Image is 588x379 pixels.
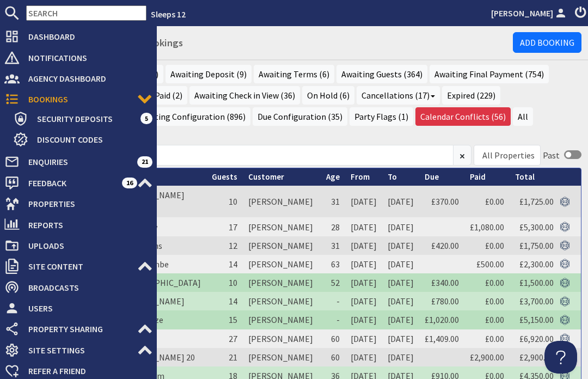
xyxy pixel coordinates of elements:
td: [DATE] [345,236,382,255]
a: £1,750.00 [519,240,554,251]
a: Calendar Conflicts (56) [415,107,511,126]
span: 16 [122,178,137,188]
td: [PERSON_NAME] [243,255,321,273]
a: £1,409.00 [425,333,459,344]
span: 21 [229,352,237,363]
a: £340.00 [431,277,459,288]
a: Enquiries 21 [4,153,152,170]
span: Site Content [20,258,137,275]
a: £0.00 [485,314,504,325]
a: [GEOGRAPHIC_DATA] [120,277,201,288]
a: £420.00 [431,240,459,251]
a: Site Settings [4,341,152,359]
a: Awaiting Final Payment (754) [430,65,549,83]
a: Over Paid (2) [131,86,187,105]
a: Dashboard [4,28,152,45]
a: Expired (229) [442,86,500,105]
a: £0.00 [485,333,504,344]
a: £0.00 [485,196,504,207]
a: Awaiting Guests (364) [336,65,427,83]
a: Awaiting Terms (6) [254,65,334,83]
span: 14 [229,296,237,307]
a: Discount Codes [13,131,152,148]
input: Search... [33,145,454,166]
iframe: Toggle Customer Support [544,341,577,374]
td: 63 [321,255,345,273]
span: Site Settings [20,341,137,359]
td: [DATE] [382,310,419,329]
td: [PERSON_NAME] [243,348,321,366]
span: Discount Codes [28,131,152,148]
span: Reports [20,216,152,234]
span: 12 [229,240,237,251]
a: £1,500.00 [519,277,554,288]
a: Total [515,172,535,182]
td: [PERSON_NAME] [243,236,321,255]
td: [PERSON_NAME] [243,217,321,236]
a: Add Booking [513,32,581,53]
a: £2,900.00 [519,352,554,363]
td: [DATE] [345,186,382,217]
img: Referer: Sleeps 12 [560,197,570,207]
a: £5,300.00 [519,222,554,233]
td: [DATE] [382,236,419,255]
a: Customer [248,172,284,182]
td: 31 [321,186,345,217]
a: All [513,107,533,126]
input: SEARCH [26,5,146,21]
a: Ridgeview [120,222,157,233]
span: Property Sharing [20,320,137,338]
td: [DATE] [382,255,419,273]
a: Properties [4,195,152,212]
span: 14 [229,259,237,270]
td: 31 [321,236,345,255]
a: Awaiting Configuration (896) [132,107,250,126]
a: £0.00 [485,277,504,288]
td: [DATE] [345,273,382,292]
a: £1,020.00 [425,314,459,325]
span: Users [20,299,152,317]
a: £370.00 [431,196,459,207]
a: £780.00 [431,296,459,307]
td: [DATE] [345,217,382,236]
th: Due [419,168,464,186]
td: [DATE] [345,329,382,348]
td: 60 [321,348,345,366]
td: [DATE] [382,348,419,366]
td: - [321,292,345,310]
td: [DATE] [345,292,382,310]
a: Guests [212,172,237,182]
a: Cancellations (17) [357,86,440,105]
a: From [351,172,370,182]
span: Broadcasts [20,279,152,296]
td: - [321,310,345,329]
a: £3,700.00 [519,296,554,307]
img: Referer: Sleeps 12 [560,222,570,232]
span: 5 [140,113,152,124]
a: Paid [470,172,486,182]
a: On Hold (6) [302,86,354,105]
a: Security Deposits 5 [13,110,152,127]
a: Uploads [4,237,152,254]
a: £0.00 [485,296,504,307]
span: 15 [229,314,237,325]
a: Users [4,299,152,317]
a: £1,725.00 [519,196,554,207]
span: Feedback [20,174,122,192]
img: Referer: Sleeps 12 [560,315,570,325]
td: 52 [321,273,345,292]
span: Dashboard [20,28,152,45]
a: £1,080.00 [470,222,504,233]
img: Referer: Sleeps 12 [560,296,570,307]
div: All Properties [482,149,535,162]
span: 10 [229,196,237,207]
a: £2,900.00 [470,352,504,363]
img: Referer: Sleeps 12 [560,278,570,288]
td: [PERSON_NAME] [243,329,321,348]
td: [PERSON_NAME] [243,292,321,310]
a: £500.00 [476,259,504,270]
a: Site Content [4,258,152,275]
span: Uploads [20,237,152,254]
img: Referer: Sleeps 12 [560,333,570,344]
a: To [388,172,397,182]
